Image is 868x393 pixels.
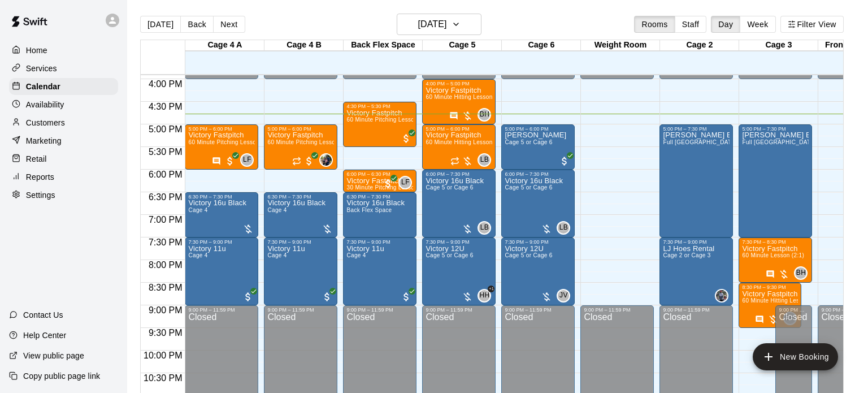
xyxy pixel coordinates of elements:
[23,350,84,361] p: View public page
[401,177,410,188] span: LF
[343,237,416,305] div: 7:30 PM – 9:00 PM: Victory 11u
[422,237,496,305] div: 7:30 PM – 9:00 PM: Victory 12U
[584,307,650,313] div: 9:00 PM – 11:59 PM
[346,239,413,245] div: 7:30 PM – 9:00 PM
[482,221,491,235] span: Layla Burczak
[505,126,571,132] div: 5:00 PM – 6:00 PM
[26,99,64,110] p: Availability
[383,178,394,189] span: All customers have paid
[303,156,315,167] span: All customers have paid
[346,194,413,200] div: 6:30 PM – 7:30 PM
[140,16,181,33] button: [DATE]
[146,215,185,224] span: 7:00 PM
[663,126,730,132] div: 5:00 PM – 7:30 PM
[188,139,274,145] span: 60 Minute Pitching Lesson (1:1)
[557,221,570,235] div: Layla Burczak
[141,373,185,383] span: 10:30 PM
[9,78,118,95] a: Calendar
[26,63,57,74] p: Services
[480,109,489,120] span: BH
[478,108,491,122] div: Briana Harbison
[422,79,496,124] div: 4:00 PM – 5:00 PM: 60 Minute Hitting Lesson (1:1)
[659,124,733,237] div: 5:00 PM – 7:30 PM: Bradley Baseball
[398,176,412,189] div: Lacey Forster
[267,239,334,245] div: 7:30 PM – 9:00 PM
[449,111,458,120] svg: Has notes
[501,237,575,305] div: 7:30 PM – 9:00 PM: Victory 12U
[245,153,254,167] span: Lacey Forster
[344,40,423,51] div: Back Flex Space
[264,237,337,305] div: 7:30 PM – 9:00 PM: Victory 11u
[267,194,334,200] div: 6:30 PM – 7:30 PM
[9,132,118,149] div: Marketing
[264,124,337,170] div: 5:00 PM – 6:00 PM: 60 Minute Pitching Lesson (1:1)
[418,16,446,32] h6: [DATE]
[212,157,221,166] svg: Has notes
[292,157,301,166] span: Recurring event
[505,239,571,245] div: 7:30 PM – 9:00 PM
[559,222,568,234] span: LB
[780,16,844,33] button: Filter View
[719,289,728,303] span: LJ Hoes
[663,252,710,258] span: Cage 2 or Cage 3
[213,16,245,33] button: Next
[9,42,118,59] a: Home
[634,16,675,33] button: Rooms
[9,187,118,204] div: Settings
[23,330,66,341] p: Help Center
[146,328,185,338] span: 9:30 PM
[478,289,491,303] div: Hayley Hinley
[343,170,416,192] div: 6:00 PM – 6:30 PM: 30 Minute Pitching Lesson (1:1)
[319,153,333,167] div: Kenzee Alarcon
[755,315,764,324] svg: Has notes
[739,237,812,283] div: 7:30 PM – 8:30 PM: 60 Minute Lesson (2:1)
[715,289,728,303] div: LJ Hoes
[739,283,801,328] div: 8:30 PM – 9:30 PM: 60 Minute Hitting Lesson (1:1)
[482,108,491,122] span: Briana Harbison
[185,124,258,170] div: 5:00 PM – 6:00 PM: 60 Minute Pitching Lesson (1:1)
[146,79,185,89] span: 4:00 PM
[267,207,287,213] span: Cage 4
[343,102,416,147] div: 4:30 PM – 5:30 PM: 60 Minute Pitching Lesson (1:1)
[561,221,570,235] span: Layla Burczak
[739,124,812,237] div: 5:00 PM – 7:30 PM: Bradley Baseball
[480,222,489,234] span: LB
[188,307,255,313] div: 9:00 PM – 11:59 PM
[742,284,798,290] div: 8:30 PM – 9:30 PM
[188,194,255,200] div: 6:30 PM – 7:30 PM
[185,192,258,237] div: 6:30 PM – 7:30 PM: Victory 16u Black
[422,170,496,237] div: 6:00 PM – 7:30 PM: Victory 16u Black
[426,94,506,100] span: 60 Minute Hitting Lesson (1:1)
[26,117,65,128] p: Customers
[675,16,707,33] button: Staff
[557,289,570,303] div: Jessica Vecchio
[26,81,60,92] p: Calendar
[346,103,413,109] div: 4:30 PM – 5:30 PM
[146,102,185,111] span: 4:30 PM
[478,221,491,235] div: Layla Burczak
[779,307,809,313] div: 9:00 PM – 11:59 PM
[740,16,775,33] button: Week
[482,289,491,303] span: Hayley Hinley & 1 other
[505,184,552,191] span: Cage 5 or Cage 6
[264,40,344,51] div: Cage 4 B
[426,184,473,191] span: Cage 5 or Cage 6
[26,189,55,201] p: Settings
[188,239,255,245] div: 7:30 PM – 9:00 PM
[711,16,740,33] button: Day
[9,96,118,113] div: Availability
[766,270,775,279] svg: Has notes
[559,156,570,167] span: All customers have paid
[26,171,54,183] p: Reports
[264,192,337,237] div: 6:30 PM – 7:30 PM: Victory 16u Black
[346,207,392,213] span: Back Flex Space
[146,192,185,202] span: 6:30 PM
[660,40,739,51] div: Cage 2
[794,266,808,280] div: Briana Harbison
[401,291,412,303] span: All customers have paid
[9,60,118,77] div: Services
[146,283,185,292] span: 8:30 PM
[426,307,492,313] div: 9:00 PM – 11:59 PM
[559,290,568,301] span: JV
[267,139,353,145] span: 60 Minute Pitching Lesson (1:1)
